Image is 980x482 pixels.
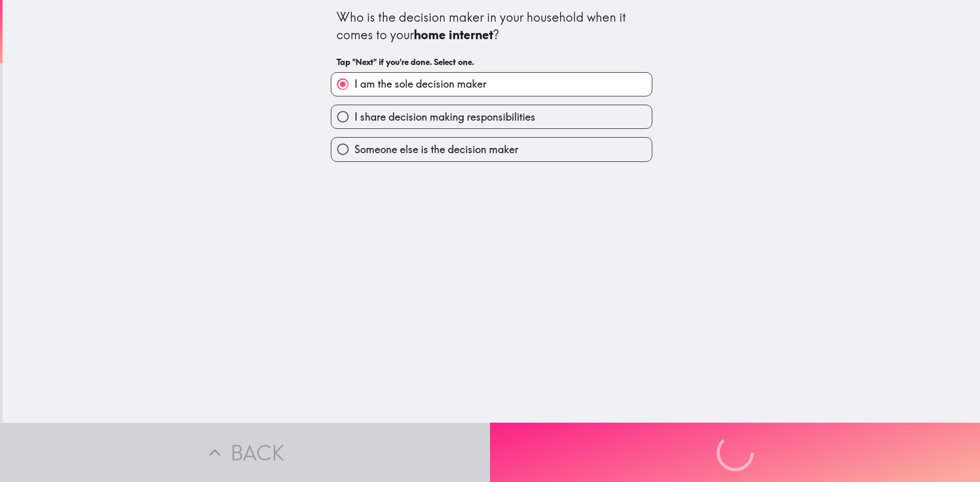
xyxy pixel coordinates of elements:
[354,110,535,124] span: I share decision making responsibilities
[354,142,518,157] span: Someone else is the decision maker
[331,138,652,161] button: Someone else is the decision maker
[336,56,647,68] h6: Tap "Next" if you're done. Select one.
[336,9,647,43] div: Who is the decision maker in your household when it comes to your ?
[331,73,652,96] button: I am the sole decision maker
[414,27,493,42] b: home internet
[331,105,652,128] button: I share decision making responsibilities
[354,77,486,91] span: I am the sole decision maker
